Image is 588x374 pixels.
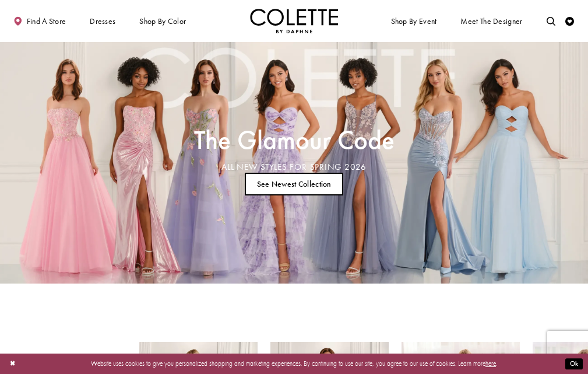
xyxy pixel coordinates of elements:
h2: The Glamour Code [194,128,395,152]
span: Dresses [90,17,115,26]
span: Shop By Event [391,17,437,26]
a: Toggle search [544,9,558,33]
span: Shop by color [139,17,186,26]
h4: ALL NEW STYLES FOR SPRING 2026 [194,162,395,172]
span: Meet the designer [460,17,522,26]
a: Check Wishlist [564,9,577,33]
img: Colette by Daphne [250,9,339,33]
span: Find a store [27,17,66,26]
a: Visit Home Page [250,9,339,33]
a: here [485,359,496,368]
span: Shop by color [138,9,188,33]
ul: Slider Links [191,169,397,200]
p: Website uses cookies to give you personalized shopping and marketing experiences. By continuing t... [64,358,524,369]
span: Shop By Event [389,9,439,33]
button: Submit Dialog [565,358,583,369]
button: Close Dialog [5,356,20,372]
a: Meet the designer [459,9,525,33]
span: Dresses [87,9,118,33]
a: Find a store [12,9,68,33]
a: See Newest Collection The Glamour Code ALL NEW STYLES FOR SPRING 2026 [245,173,343,195]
